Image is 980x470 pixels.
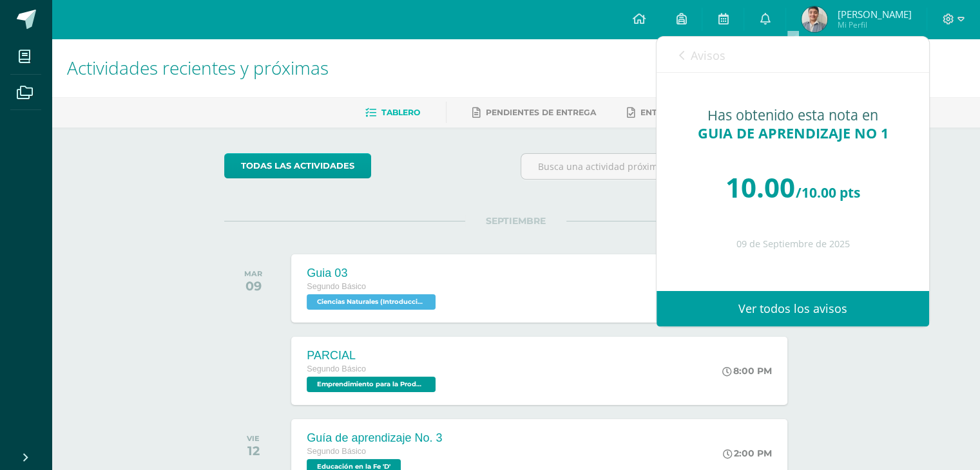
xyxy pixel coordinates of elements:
[365,102,420,123] a: Tablero
[837,19,911,30] span: Mi Perfil
[682,106,903,142] div: Has obtenido esta nota en
[725,169,795,205] span: 10.00
[307,282,366,291] span: Segundo Básico
[723,447,772,459] div: 2:00 PM
[307,364,366,373] span: Segundo Básico
[307,267,439,280] div: Guia 03
[244,269,262,278] div: MAR
[307,377,436,392] span: Emprendimiento para la Productividad 'D'
[722,365,772,377] div: 8:00 PM
[247,443,260,458] div: 12
[796,183,860,202] span: /10.00 pts
[381,108,420,117] span: Tablero
[802,6,827,32] img: e306a5293da9fbab03f1608eafc4c57d.png
[307,294,436,310] span: Ciencias Naturales (Introducción a la Química) 'D'
[247,434,260,443] div: VIE
[465,215,566,227] span: SEPTIEMBRE
[657,291,929,326] a: Ver todos los avisos
[521,154,807,179] input: Busca una actividad próxima aquí...
[224,153,371,178] a: todas las Actividades
[640,108,698,117] span: Entregadas
[837,8,911,21] span: [PERSON_NAME]
[691,48,725,63] span: Avisos
[627,102,698,123] a: Entregadas
[698,124,889,142] span: GUIA DE APRENDIZAJE NO 1
[307,447,366,456] span: Segundo Básico
[307,349,439,362] div: PARCIAL
[682,239,903,250] div: 09 de Septiembre de 2025
[244,278,262,294] div: 09
[486,108,596,117] span: Pendientes de entrega
[472,102,596,123] a: Pendientes de entrega
[307,431,442,445] div: Guía de aprendizaje No. 3
[67,55,329,80] span: Actividades recientes y próximas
